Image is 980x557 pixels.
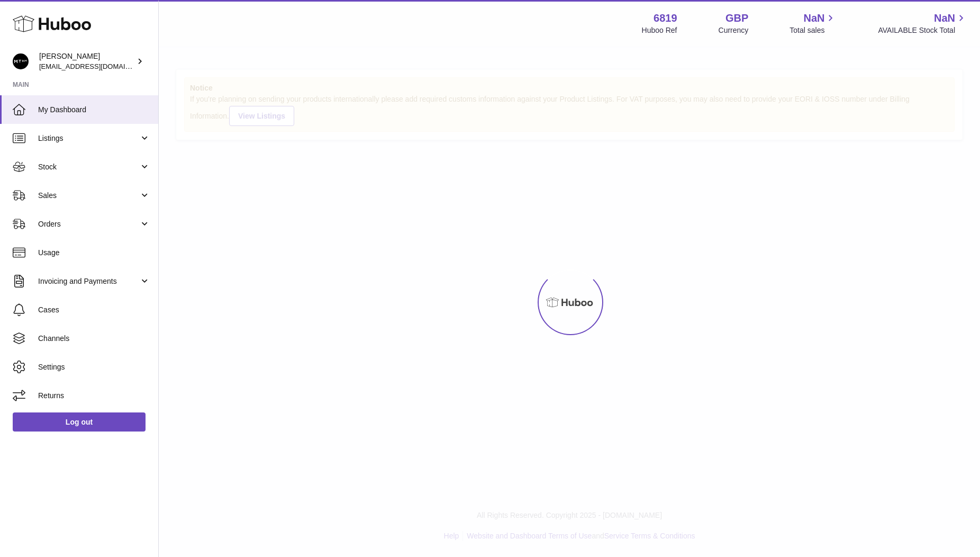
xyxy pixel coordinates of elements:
span: My Dashboard [38,105,150,115]
span: Total sales [790,25,837,35]
span: Cases [38,305,150,315]
span: Orders [38,219,139,229]
div: [PERSON_NAME] [39,51,134,71]
strong: GBP [725,11,748,25]
span: Sales [38,191,139,201]
strong: 6819 [654,11,677,25]
span: Channels [38,334,150,344]
span: Listings [38,133,139,143]
span: NaN [934,11,955,25]
div: Currency [719,25,749,35]
span: Stock [38,162,139,172]
span: Invoicing and Payments [38,276,139,286]
span: Settings [38,362,150,372]
div: Huboo Ref [642,25,677,35]
a: NaN AVAILABLE Stock Total [878,11,967,35]
a: Log out [13,412,146,432]
span: NaN [803,11,824,25]
span: Usage [38,248,150,258]
span: AVAILABLE Stock Total [878,25,967,35]
a: NaN Total sales [790,11,837,35]
img: amar@mthk.com [13,53,29,69]
span: [EMAIL_ADDRESS][DOMAIN_NAME] [39,62,156,70]
span: Returns [38,391,150,401]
